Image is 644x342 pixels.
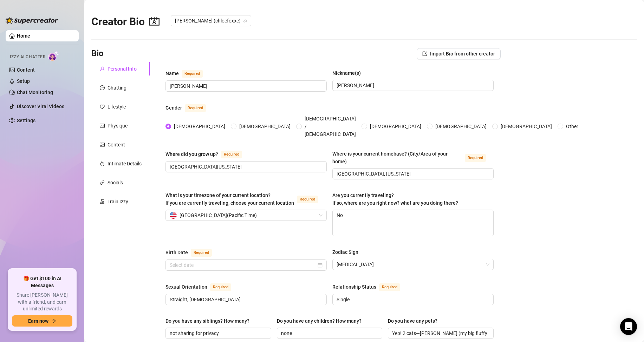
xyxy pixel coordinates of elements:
span: Chloe (chloefoxxe) [175,15,247,26]
input: Do you have any pets? [392,329,488,337]
span: Izzy AI Chatter [10,54,45,60]
span: Required [297,196,318,203]
div: Socials [108,179,123,186]
label: Zodiac Sign [332,248,363,256]
div: Where did you grow up? [165,150,218,158]
span: message [100,85,105,90]
label: Name [165,69,210,78]
span: Required [191,249,212,257]
a: Discover Viral Videos [17,104,64,109]
div: Name [165,70,179,77]
div: Intimate Details [108,160,142,167]
span: Required [185,104,206,112]
input: Do you have any siblings? How many? [170,329,266,337]
input: Name [170,82,321,90]
label: Do you have any children? How many? [277,317,366,325]
div: Content [108,141,125,149]
span: Share [PERSON_NAME] with a friend, and earn unlimited rewards [12,292,72,313]
div: Do you have any children? How many? [277,317,362,325]
a: Settings [17,118,35,123]
span: Import Bio from other creator [430,51,495,57]
div: Gender [165,104,182,112]
span: user [100,66,105,71]
img: AI Chatter [48,51,59,61]
span: [DEMOGRAPHIC_DATA] [236,123,293,130]
div: Sexual Orientation [165,283,207,291]
label: Sexual Orientation [165,283,239,291]
span: What is your timezone of your current location? If you are currently traveling, choose your curre... [165,192,294,206]
h3: Bio [91,48,104,59]
span: Other [563,123,581,130]
button: Import Bio from other creator [417,48,501,59]
span: [GEOGRAPHIC_DATA] ( Pacific Time ) [180,210,257,221]
span: Earn now [28,318,48,324]
div: Lifestyle [108,103,126,111]
span: Required [221,151,242,158]
label: Where did you grow up? [165,150,250,158]
span: [DEMOGRAPHIC_DATA] / [DEMOGRAPHIC_DATA] [302,115,359,138]
label: Nickname(s) [332,69,366,77]
span: Required [379,283,400,291]
input: Sexual Orientation [170,296,321,303]
a: Home [17,33,30,39]
div: Nickname(s) [332,69,361,77]
input: Where did you grow up? [170,163,321,171]
img: logo-BBDzfeDw.svg [6,17,58,24]
a: Chat Monitoring [17,90,53,95]
input: Relationship Status [337,296,488,303]
span: arrow-right [51,318,56,323]
div: Zodiac Sign [332,248,358,256]
div: Do you have any siblings? How many? [165,317,249,325]
span: [DEMOGRAPHIC_DATA] [432,123,489,130]
div: Birth Date [165,249,188,256]
div: Physique [108,122,128,130]
span: import [422,51,427,56]
span: picture [100,142,105,147]
span: fire [100,161,105,166]
div: Where is your current homebase? (City/Area of your home) [332,150,462,165]
span: team [243,19,247,23]
span: experiment [100,199,105,204]
input: Nickname(s) [337,81,488,89]
a: Content [17,67,35,73]
textarea: No [333,210,493,236]
label: Do you have any pets? [388,317,442,325]
div: Do you have any pets? [388,317,437,325]
span: idcard [100,123,105,128]
label: Relationship Status [332,283,408,291]
span: Required [182,70,203,78]
a: Setup [17,78,30,84]
label: Birth Date [165,248,220,257]
span: Required [210,283,231,291]
label: Where is your current homebase? (City/Area of your home) [332,150,494,165]
div: Open Intercom Messenger [620,318,637,335]
div: Train Izzy [108,198,128,205]
label: Gender [165,104,214,112]
img: us [170,212,177,219]
div: Relationship Status [332,283,376,291]
span: contacts [149,16,160,27]
span: [DEMOGRAPHIC_DATA] [498,123,555,130]
button: Earn nowarrow-right [12,315,72,327]
span: Cancer [337,259,489,270]
span: [DEMOGRAPHIC_DATA] [171,123,228,130]
input: Do you have any children? How many? [281,329,377,337]
input: Where is your current homebase? (City/Area of your home) [337,170,488,178]
h2: Creator Bio [91,15,160,28]
div: Chatting [108,84,126,92]
input: Birth Date [170,261,316,269]
label: Do you have any siblings? How many? [165,317,254,325]
span: 🎁 Get $100 in AI Messages [12,275,72,289]
span: Are you currently traveling? If so, where are you right now? what are you doing there? [332,192,458,206]
span: heart [100,104,105,109]
span: [DEMOGRAPHIC_DATA] [367,123,424,130]
span: Required [465,154,486,162]
span: link [100,180,105,185]
div: Personal Info [108,65,137,73]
